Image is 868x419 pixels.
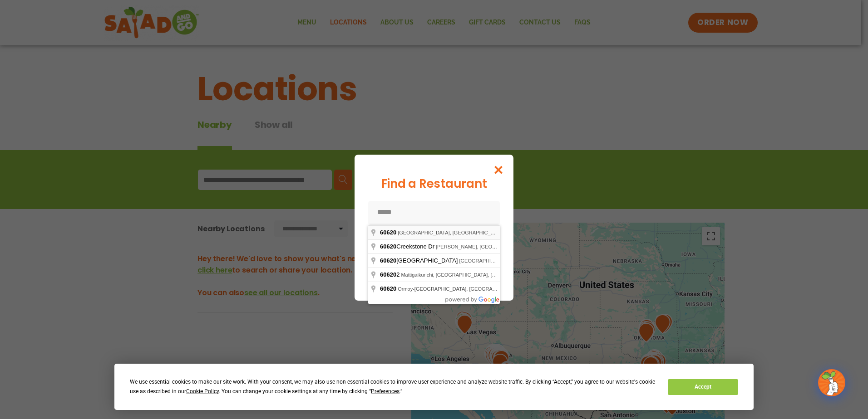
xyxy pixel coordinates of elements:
[130,377,657,396] div: We use essential cookies to make our site work. With your consent, we may also use non-essential ...
[484,155,513,185] button: Close modal
[186,388,219,395] span: Cookie Policy
[380,257,396,264] span: 60620
[114,364,754,410] div: Cookie Consent Prompt
[380,285,396,292] span: 60620
[398,286,521,292] span: Ormoy-[GEOGRAPHIC_DATA], [GEOGRAPHIC_DATA]
[380,271,396,278] span: 60620
[380,257,459,264] span: [GEOGRAPHIC_DATA]
[668,379,738,395] button: Accept
[380,271,401,278] span: 2
[371,388,399,395] span: Preferences
[380,243,436,250] span: Creekstone Dr
[819,370,844,395] img: wpChatIcon
[401,272,542,278] span: Mattigaikurichi, [GEOGRAPHIC_DATA], [GEOGRAPHIC_DATA]
[368,175,500,193] div: Find a Restaurant
[380,243,396,250] span: 60620
[380,229,396,236] span: 60620
[398,230,559,235] span: [GEOGRAPHIC_DATA], [GEOGRAPHIC_DATA], [GEOGRAPHIC_DATA]
[436,244,587,249] span: [PERSON_NAME], [GEOGRAPHIC_DATA], [GEOGRAPHIC_DATA]
[459,258,621,263] span: [GEOGRAPHIC_DATA], [GEOGRAPHIC_DATA], [GEOGRAPHIC_DATA]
